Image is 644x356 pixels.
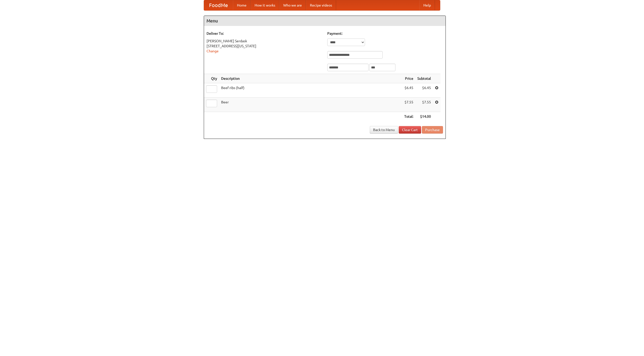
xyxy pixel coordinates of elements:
div: [STREET_ADDRESS][US_STATE] [207,44,322,49]
td: $7.55 [415,98,433,112]
th: Price [402,74,415,83]
td: $6.45 [415,83,433,98]
td: Beef ribs (half) [219,83,402,98]
td: Beer [219,98,402,112]
th: $14.00 [415,112,433,121]
th: Qty [204,74,219,83]
a: Change [207,49,219,53]
th: Description [219,74,402,83]
a: FoodMe [204,0,233,10]
a: Help [419,0,435,10]
a: Home [233,0,251,10]
a: Recipe videos [306,0,336,10]
a: Clear Cart [399,126,421,134]
a: How it works [251,0,279,10]
h5: Deliver To: [207,31,322,36]
a: Back to Menu [370,126,398,134]
a: Who we are [279,0,306,10]
td: $6.45 [402,83,415,98]
th: Total: [402,112,415,121]
td: $7.55 [402,98,415,112]
h5: Payment: [327,31,443,36]
h4: Menu [204,16,446,26]
div: [PERSON_NAME] Serdask [207,38,322,44]
button: Purchase [422,126,443,134]
th: Subtotal [415,74,433,83]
